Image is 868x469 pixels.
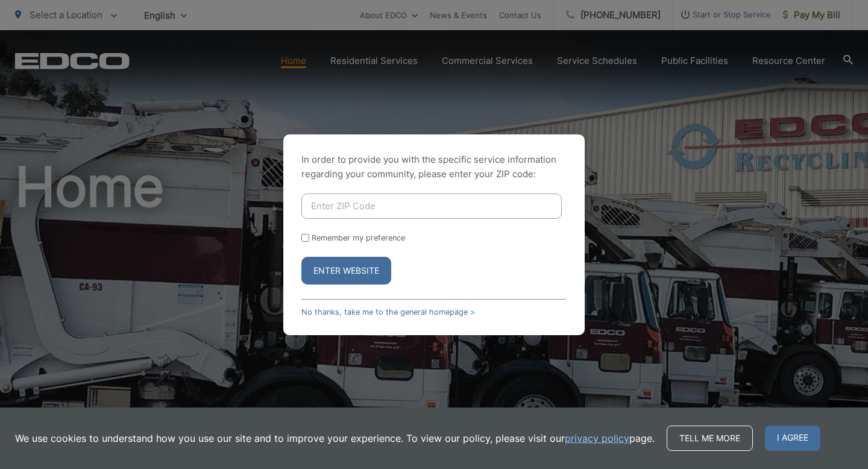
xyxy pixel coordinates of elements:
input: Enter ZIP Code [301,194,562,219]
a: privacy policy [565,431,629,445]
a: Tell me more [667,426,753,451]
button: Enter Website [301,257,391,285]
a: No thanks, take me to the general homepage > [301,307,475,316]
span: I agree [765,426,820,451]
p: In order to provide you with the specific service information regarding your community, please en... [301,153,567,181]
p: We use cookies to understand how you use our site and to improve your experience. To view our pol... [15,431,655,445]
label: Remember my preference [312,233,405,242]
